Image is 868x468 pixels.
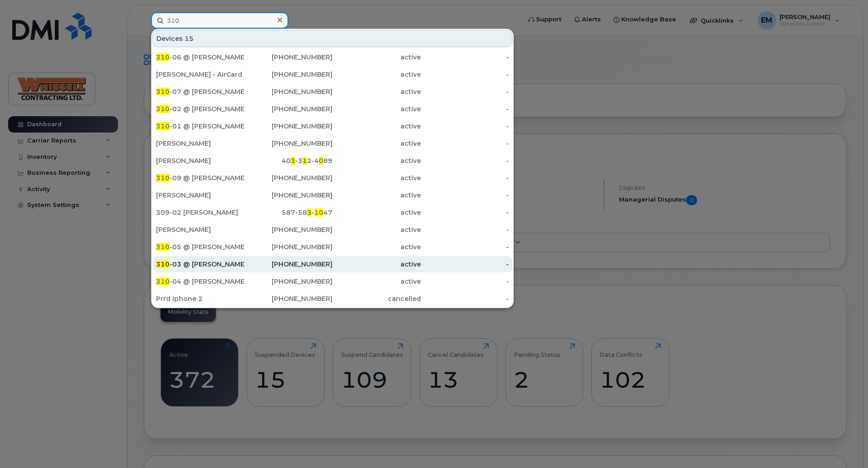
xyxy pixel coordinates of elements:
span: 10 [314,208,323,217]
a: 310-01 @ [PERSON_NAME][PHONE_NUMBER]active- [152,118,512,134]
div: -01 @ [PERSON_NAME] [156,122,244,131]
div: - [421,260,509,269]
span: 3 [307,208,312,217]
div: -02 @ [PERSON_NAME] [156,104,244,113]
div: - [421,173,509,182]
div: active [332,208,421,217]
a: 309-02 [PERSON_NAME]587-583-1047active- [152,204,512,221]
div: -09 @ [PERSON_NAME] [156,173,244,182]
a: 310-05 @ [PERSON_NAME][PHONE_NUMBER]active- [152,239,512,255]
div: - [421,139,509,148]
div: [PHONE_NUMBER] [244,225,333,234]
div: - [421,70,509,79]
div: active [332,277,421,286]
span: 310 [156,174,170,182]
div: -04 @ [PERSON_NAME] [156,277,244,286]
div: - [421,122,509,131]
div: Prrd Iphone 2 [156,294,244,303]
a: 310-07 @ [PERSON_NAME][PHONE_NUMBER]active- [152,84,512,100]
a: 310-09 @ [PERSON_NAME][PHONE_NUMBER]active- [152,170,512,186]
a: [PERSON_NAME][PHONE_NUMBER]active- [152,222,512,238]
div: - [421,53,509,62]
div: [PHONE_NUMBER] [244,191,333,200]
div: [PHONE_NUMBER] [244,70,333,79]
div: Devices [152,30,512,47]
span: 310 [156,88,170,96]
div: active [332,70,421,79]
div: [PHONE_NUMBER] [244,260,333,269]
div: [PHONE_NUMBER] [244,277,333,286]
a: [PERSON_NAME][PHONE_NUMBER]active- [152,135,512,152]
a: 310-04 @ [PERSON_NAME][PHONE_NUMBER]active- [152,273,512,290]
div: active [332,122,421,131]
span: 3 [291,157,295,165]
div: [PERSON_NAME] [156,225,244,234]
div: 587-58 - 47 [244,208,333,217]
a: [PERSON_NAME][PHONE_NUMBER]active- [152,187,512,203]
div: - [421,156,509,165]
span: 310 [156,53,170,61]
a: Prrd Iphone 2[PHONE_NUMBER]cancelled- [152,291,512,307]
a: 310-06 @ [PERSON_NAME][PHONE_NUMBER]active- [152,49,512,65]
div: 40 -3 2-4 89 [244,156,333,165]
div: - [421,242,509,251]
span: 310 [156,243,170,251]
span: 310 [156,260,170,268]
div: -07 @ [PERSON_NAME] [156,87,244,96]
a: [PERSON_NAME]403-312-4089active- [152,153,512,169]
div: - [421,87,509,96]
div: [PHONE_NUMBER] [244,173,333,182]
div: [PHONE_NUMBER] [244,122,333,131]
span: 310 [156,277,170,286]
a: 310-02 @ [PERSON_NAME][PHONE_NUMBER]active- [152,101,512,117]
span: 310 [156,122,170,130]
div: - [421,277,509,286]
div: [PERSON_NAME] - AirCard [156,70,244,79]
div: active [332,260,421,269]
span: 15 [185,34,194,43]
span: 0 [319,157,323,165]
div: -06 @ [PERSON_NAME] [156,53,244,62]
div: cancelled [332,294,421,303]
div: [PHONE_NUMBER] [244,87,333,96]
div: [PHONE_NUMBER] [244,294,333,303]
div: active [332,139,421,148]
div: active [332,53,421,62]
div: active [332,104,421,113]
div: [PERSON_NAME] [156,139,244,148]
div: active [332,87,421,96]
span: 310 [156,105,170,113]
div: [PERSON_NAME] [156,156,244,165]
div: [PHONE_NUMBER] [244,139,333,148]
div: active [332,173,421,182]
div: active [332,225,421,234]
div: - [421,294,509,303]
a: 310-03 @ [PERSON_NAME][PHONE_NUMBER]active- [152,256,512,272]
div: - [421,208,509,217]
div: active [332,156,421,165]
div: - [421,104,509,113]
div: [PHONE_NUMBER] [244,104,333,113]
span: 1 [302,157,307,165]
div: - [421,191,509,200]
div: [PHONE_NUMBER] [244,242,333,251]
div: [PERSON_NAME] [156,191,244,200]
a: [PERSON_NAME] - AirCard[PHONE_NUMBER]active- [152,66,512,83]
div: - [421,225,509,234]
div: active [332,191,421,200]
div: [PHONE_NUMBER] [244,53,333,62]
div: active [332,242,421,251]
div: 309-02 [PERSON_NAME] [156,208,244,217]
div: -05 @ [PERSON_NAME] [156,242,244,251]
div: -03 @ [PERSON_NAME] [156,260,244,269]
